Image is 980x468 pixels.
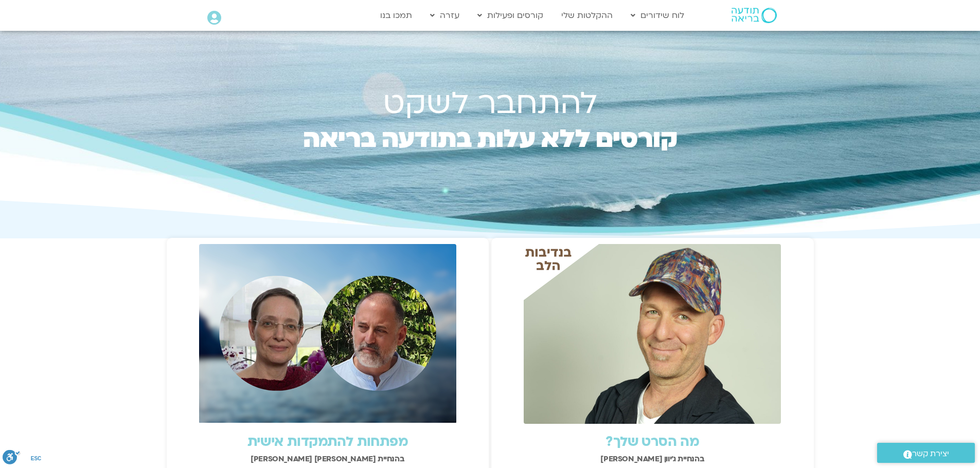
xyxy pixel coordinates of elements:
[496,455,809,463] h2: בהנחיית ג'יוון [PERSON_NAME]
[556,6,618,25] a: ההקלטות שלי
[605,433,699,451] a: מה הסרט שלך?
[281,90,699,118] h1: להתחבר לשקט
[425,6,465,25] a: עזרה
[247,433,408,451] a: מפתחות להתמקדות אישית
[375,6,417,25] a: תמכו בנו
[912,447,949,461] span: יצירת קשר
[172,455,484,463] h2: בהנחיית [PERSON_NAME] [PERSON_NAME]
[626,6,689,25] a: לוח שידורים
[281,128,699,174] h2: קורסים ללא עלות בתודעה בריאה
[877,443,975,463] a: יצירת קשר
[472,6,548,25] a: קורסים ופעילות
[732,8,777,23] img: תודעה בריאה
